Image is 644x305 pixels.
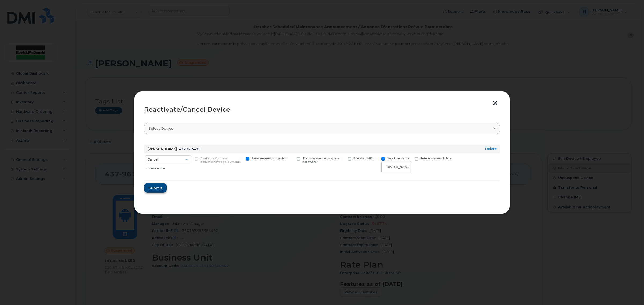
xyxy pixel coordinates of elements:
[302,157,339,164] span: Transfer device to spare hardware
[381,162,411,172] input: New Username
[251,157,286,160] span: Send request to carrier
[239,157,242,160] input: Send request to carrier
[149,126,174,131] span: Select device
[353,157,373,160] span: Blacklist IMEI
[147,147,177,151] strong: [PERSON_NAME]
[341,157,344,160] input: Blacklist IMEI
[290,157,293,160] input: Transfer device to spare hardware
[485,147,497,151] a: Delete
[200,157,241,164] span: Available for new activations/redeployments
[375,157,378,160] input: New Username
[188,157,191,160] input: Available for new activations/redeployments
[408,157,411,160] input: Future suspend date
[149,185,162,191] span: Submit
[144,183,167,193] button: Submit
[144,106,500,113] div: Reactivate/Cancel Device
[144,123,500,134] a: Select device
[420,157,452,160] span: Future suspend date
[179,147,200,151] span: 4379615470
[387,157,409,160] span: New Username
[146,164,191,170] div: Choose action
